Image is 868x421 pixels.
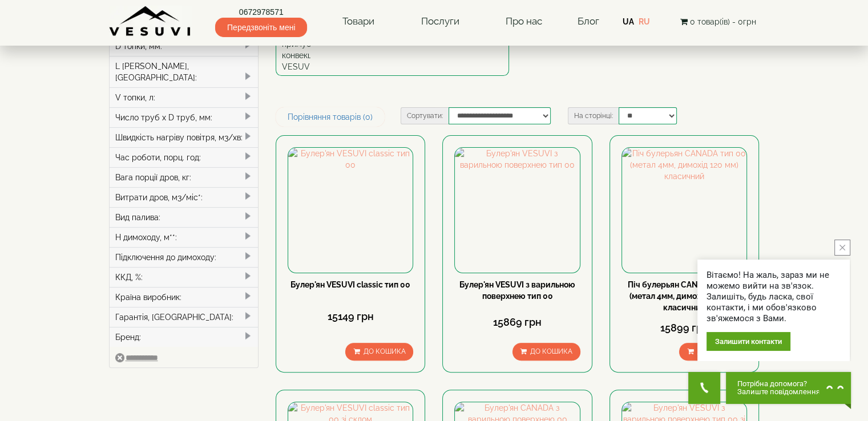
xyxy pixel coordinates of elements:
[110,287,259,307] div: Країна виробник:
[331,9,386,35] a: Товари
[110,247,259,267] div: Підключення до димоходу:
[679,343,747,361] button: До кошика
[628,280,741,312] a: Піч булерьян CANADA тип 00 (метал 4мм, димохід 120 мм) класичний
[726,372,851,404] button: Chat button
[706,270,841,324] div: Вітаємо! На жаль, зараз ми не можемо вийти на зв'язок. Залишіть, будь ласка, свої контакти, і ми ...
[512,343,580,361] button: До кошика
[110,207,259,227] div: Вид палива:
[110,167,259,187] div: Вага порції дров, кг:
[110,267,259,287] div: ККД, %:
[345,343,413,361] button: До кошика
[110,187,259,207] div: Витрати дров, м3/міс*:
[290,280,410,289] a: Булер'ян VESUVI classic тип 00
[689,17,756,26] span: 0 товар(ів) - 0грн
[109,6,192,37] img: Завод VESUVI
[454,315,580,330] div: 15869 грн
[834,240,850,256] button: close button
[110,56,259,87] div: L [PERSON_NAME], [GEOGRAPHIC_DATA]:
[455,148,579,272] img: Булер'ян VESUVI з варильною поверхнею тип 00
[688,372,720,404] button: Get Call button
[459,280,575,301] a: Булер'ян VESUVI з варильною поверхнею тип 00
[568,107,619,124] label: На сторінці:
[494,9,554,35] a: Про нас
[409,9,470,35] a: Послуги
[401,107,449,124] label: Сортувати:
[110,147,259,167] div: Час роботи, порц. год:
[676,15,759,28] button: 0 товар(ів) - 0грн
[737,380,820,388] span: Потрібна допомога?
[110,327,259,347] div: Бренд:
[622,148,746,272] img: Піч булерьян CANADA тип 00 (метал 4мм, димохід 120 мм) класичний
[737,388,820,396] span: Залиште повідомлення
[215,18,307,37] span: Передзвоніть мені
[621,321,747,335] div: 15899 грн
[288,148,413,272] img: Булер'ян VESUVI classic тип 00
[276,107,385,127] a: Порівняння товарів (0)
[288,309,413,324] div: 15149 грн
[530,347,572,355] span: До кошика
[363,347,405,355] span: До кошика
[110,87,259,107] div: V топки, л:
[215,6,307,18] a: 0672978571
[110,36,259,56] div: D топки, мм:
[639,17,650,26] a: RU
[706,332,790,351] div: Залишити контакти
[623,17,634,26] a: UA
[110,227,259,247] div: H димоходу, м**:
[577,15,599,27] a: Блог
[110,127,259,147] div: Швидкість нагріву повітря, м3/хв:
[110,307,259,327] div: Гарантія, [GEOGRAPHIC_DATA]:
[110,107,259,127] div: Число труб x D труб, мм:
